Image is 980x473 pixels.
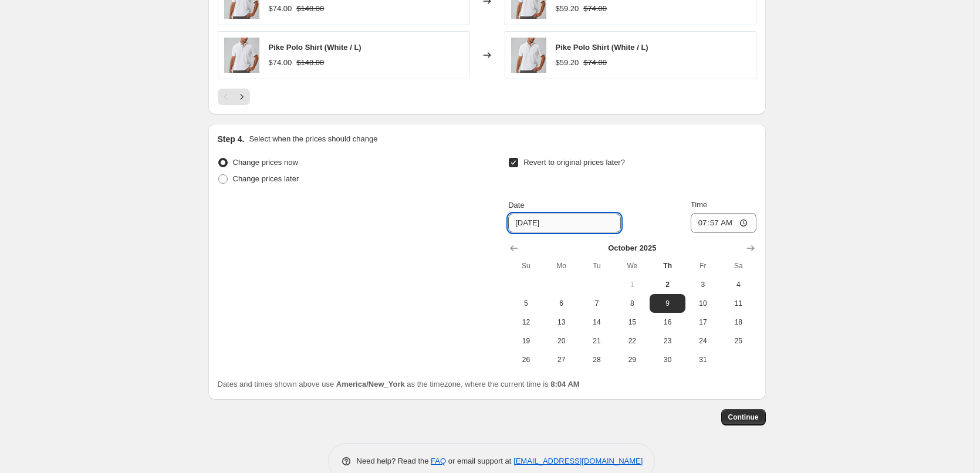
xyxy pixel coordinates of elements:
button: Wednesday October 15 2025 [614,313,650,332]
span: Fr [690,261,716,271]
button: Show next month, November 2025 [742,240,759,256]
span: 28 [584,355,610,364]
a: [EMAIL_ADDRESS][DOMAIN_NAME] [513,457,643,465]
b: America/New_York [336,380,405,388]
span: 27 [549,355,575,364]
span: Change prices now [233,158,298,167]
span: 20 [549,336,575,346]
span: Dates and times shown above use as the timezone, where the current time is [218,380,580,388]
b: 8:04 AM [550,380,579,388]
span: 7 [584,299,610,308]
span: 10 [690,299,716,308]
th: Tuesday [579,256,614,275]
span: 2 [654,280,680,289]
span: 25 [725,336,751,346]
strike: $148.00 [296,57,324,69]
span: Mo [549,261,575,271]
span: 13 [549,317,575,327]
span: 11 [725,299,751,308]
strike: $148.00 [296,3,324,15]
span: 24 [690,336,716,346]
input: 10/2/2025 [508,214,621,232]
input: 12:00 [691,213,756,233]
span: 21 [584,336,610,346]
button: Wednesday October 1 2025 [614,275,650,294]
button: Friday October 3 2025 [685,275,721,294]
span: 22 [619,336,645,346]
span: Th [654,261,680,271]
span: or email support at [446,457,513,465]
button: Tuesday October 28 2025 [579,350,614,369]
div: $59.20 [556,3,579,15]
span: 23 [654,336,680,346]
button: Thursday October 9 2025 [650,294,685,313]
th: Thursday [650,256,685,275]
span: We [619,261,645,271]
span: 12 [513,317,539,327]
span: Revert to original prices later? [523,158,625,167]
button: Today Thursday October 2 2025 [650,275,685,294]
img: Pike-Polo-Shirt-Mens-Buki-mens-2_80x.webp [511,38,546,73]
button: Saturday October 18 2025 [721,313,756,332]
button: Thursday October 16 2025 [650,313,685,332]
span: 5 [513,299,539,308]
button: Tuesday October 14 2025 [579,313,614,332]
p: Select when the prices should change [249,133,377,145]
th: Saturday [721,256,756,275]
span: 3 [690,280,716,289]
button: Sunday October 12 2025 [508,313,543,332]
strike: $74.00 [583,3,607,15]
span: Tu [584,261,610,271]
span: 17 [690,317,716,327]
button: Wednesday October 22 2025 [614,332,650,350]
span: 26 [513,355,539,364]
span: 29 [619,355,645,364]
span: 19 [513,336,539,346]
button: Monday October 13 2025 [544,313,579,332]
strike: $74.00 [583,57,607,69]
button: Friday October 24 2025 [685,332,721,350]
th: Wednesday [614,256,650,275]
span: Sa [725,261,751,271]
button: Monday October 20 2025 [544,332,579,350]
button: Tuesday October 7 2025 [579,294,614,313]
span: 14 [584,317,610,327]
button: Friday October 17 2025 [685,313,721,332]
span: Su [513,261,539,271]
span: 1 [619,280,645,289]
span: Need help? Read the [357,457,431,465]
span: Time [691,200,707,209]
span: 30 [654,355,680,364]
button: Monday October 6 2025 [544,294,579,313]
span: Continue [728,413,759,422]
span: 18 [725,317,751,327]
span: 4 [725,280,751,289]
span: Pike Polo Shirt (White / L) [269,43,361,52]
button: Sunday October 26 2025 [508,350,543,369]
button: Saturday October 11 2025 [721,294,756,313]
button: Show previous month, September 2025 [506,240,522,256]
th: Monday [544,256,579,275]
div: $74.00 [269,57,292,69]
div: $74.00 [269,3,292,15]
h2: Step 4. [218,133,245,145]
div: $59.20 [556,57,579,69]
span: Date [508,201,524,210]
th: Friday [685,256,721,275]
button: Saturday October 4 2025 [721,275,756,294]
span: 9 [654,299,680,308]
span: 6 [549,299,575,308]
button: Tuesday October 21 2025 [579,332,614,350]
button: Friday October 10 2025 [685,294,721,313]
button: Thursday October 30 2025 [650,350,685,369]
button: Wednesday October 29 2025 [614,350,650,369]
span: 16 [654,317,680,327]
button: Wednesday October 8 2025 [614,294,650,313]
button: Continue [721,409,766,425]
button: Sunday October 5 2025 [508,294,543,313]
img: Pike-Polo-Shirt-Mens-Buki-mens-2_80x.webp [224,38,259,73]
th: Sunday [508,256,543,275]
button: Monday October 27 2025 [544,350,579,369]
button: Sunday October 19 2025 [508,332,543,350]
button: Next [234,89,250,105]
